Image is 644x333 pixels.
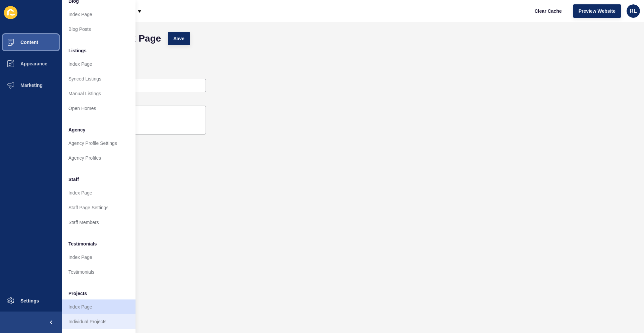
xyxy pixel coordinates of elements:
[62,250,136,265] a: Index Page
[62,314,136,329] a: Individual Projects
[68,47,87,54] span: Listings
[535,8,562,14] span: Clear Cache
[579,8,615,14] span: Preview Website
[68,290,87,297] span: Projects
[62,86,136,101] a: Manual Listings
[573,4,621,18] button: Preview Website
[529,4,568,18] button: Clear Cache
[62,101,136,116] a: Open Homes
[62,22,136,37] a: Blog Posts
[68,176,79,183] span: Staff
[168,32,190,45] button: Save
[630,8,637,14] span: RL
[68,240,97,247] span: Testimonials
[62,265,136,279] a: Testimonials
[62,7,136,22] a: Index Page
[62,136,136,151] a: Agency Profile Settings
[62,200,136,215] a: Staff Page Settings
[62,57,136,71] a: Index Page
[62,151,136,165] a: Agency Profiles
[62,71,136,86] a: Synced Listings
[68,126,86,133] span: Agency
[62,215,136,230] a: Staff Members
[173,35,184,42] span: Save
[62,185,136,200] a: Index Page
[62,299,136,314] a: Index Page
